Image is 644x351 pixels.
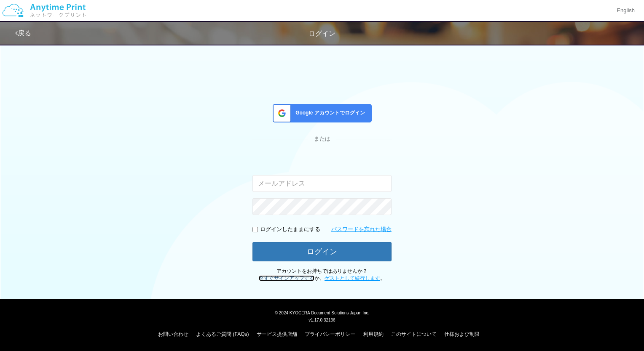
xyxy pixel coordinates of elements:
span: か、 。 [259,275,385,281]
a: 戻る [15,29,31,37]
span: v1.17.0.32136 [309,317,335,322]
a: プライバシーポリシー [305,331,355,337]
a: サービス提供店舗 [257,331,297,337]
span: ログイン [309,30,335,37]
p: ログインしたままにする [260,226,320,234]
a: このサイトについて [391,331,437,337]
button: ログイン [252,242,392,261]
a: 利用規約 [363,331,384,337]
a: 仕様および制限 [444,331,480,337]
p: アカウントをお持ちではありませんか？ [252,268,392,282]
a: 今すぐサインアップする [259,275,314,281]
a: よくあるご質問 (FAQs) [196,331,249,337]
a: お問い合わせ [158,331,188,337]
a: パスワードを忘れた場合 [331,226,392,234]
div: または [252,135,392,143]
input: メールアドレス [252,175,392,192]
a: ゲストとして続行します [325,275,380,281]
span: © 2024 KYOCERA Document Solutions Japan Inc. [275,310,370,315]
span: Google アカウントでログイン [292,109,365,117]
